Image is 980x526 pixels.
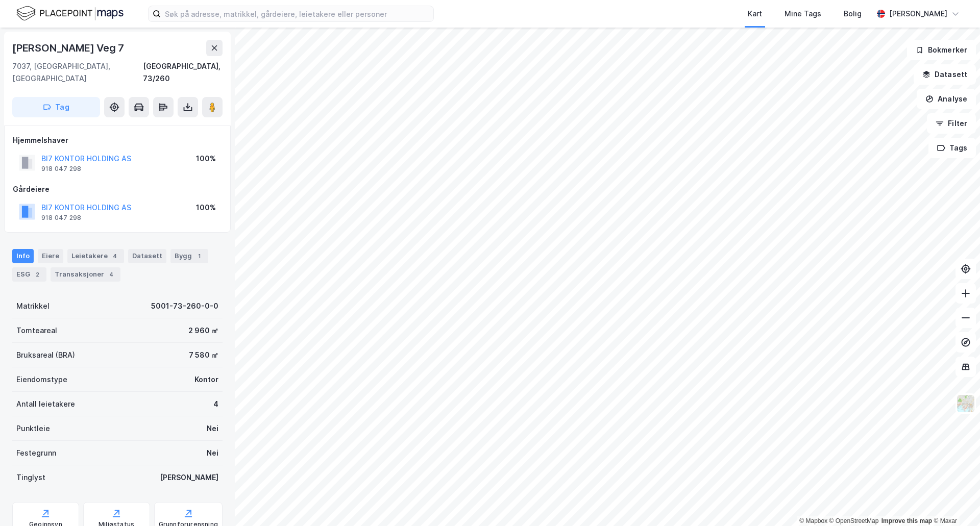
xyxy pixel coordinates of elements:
[799,517,827,524] a: Mapbox
[67,249,124,263] div: Leietakere
[12,97,100,117] button: Tag
[829,517,879,524] a: OpenStreetMap
[16,447,56,459] div: Festegrunn
[128,249,166,263] div: Datasett
[196,202,216,214] div: 100%
[161,6,433,21] input: Søk på adresse, matrikkel, gårdeiere, leietakere eller personer
[844,8,862,20] div: Bolig
[194,251,204,261] div: 1
[213,398,218,410] div: 4
[143,60,223,85] div: [GEOGRAPHIC_DATA], 73/260
[151,300,218,312] div: 5001-73-260-0-0
[914,64,976,85] button: Datasett
[13,183,222,195] div: Gårdeiere
[32,269,42,280] div: 2
[785,8,821,20] div: Mine Tags
[927,113,976,134] button: Filter
[207,447,218,459] div: Nei
[160,471,218,484] div: [PERSON_NAME]
[907,40,976,60] button: Bokmerker
[929,477,980,526] div: Kontrollprogram for chat
[16,324,57,337] div: Tomteareal
[889,8,947,20] div: [PERSON_NAME]
[16,422,50,435] div: Punktleie
[189,349,218,361] div: 7 580 ㎡
[956,394,975,413] img: Z
[196,153,216,165] div: 100%
[16,373,67,386] div: Eiendomstype
[12,40,126,56] div: [PERSON_NAME] Veg 7
[16,349,75,361] div: Bruksareal (BRA)
[41,165,81,173] div: 918 047 298
[12,60,143,85] div: 7037, [GEOGRAPHIC_DATA], [GEOGRAPHIC_DATA]
[41,214,81,222] div: 918 047 298
[12,249,34,263] div: Info
[188,324,218,337] div: 2 960 ㎡
[106,269,116,280] div: 4
[881,517,932,524] a: Improve this map
[16,300,50,312] div: Matrikkel
[110,251,120,261] div: 4
[12,267,46,282] div: ESG
[16,471,45,484] div: Tinglyst
[917,89,976,109] button: Analyse
[194,373,218,386] div: Kontor
[929,477,980,526] iframe: Chat Widget
[13,134,222,146] div: Hjemmelshaver
[928,138,976,158] button: Tags
[170,249,208,263] div: Bygg
[16,398,75,410] div: Antall leietakere
[16,5,124,22] img: logo.f888ab2527a4732fd821a326f86c7f29.svg
[207,422,218,435] div: Nei
[38,249,63,263] div: Eiere
[748,8,762,20] div: Kart
[51,267,120,282] div: Transaksjoner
